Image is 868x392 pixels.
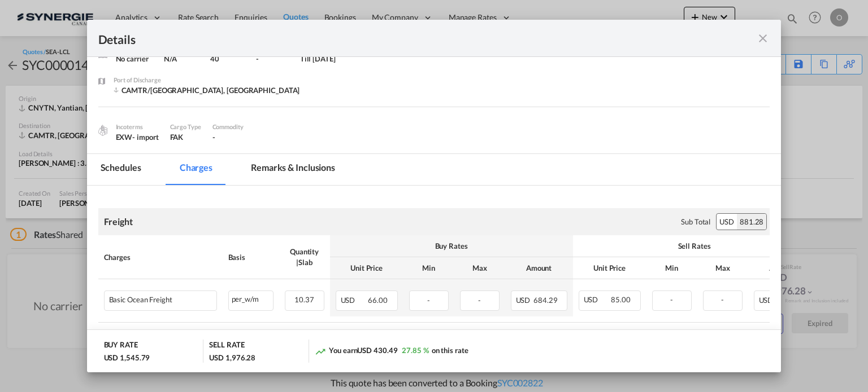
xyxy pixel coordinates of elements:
span: 684.29 [533,296,557,305]
div: Quantity | Slab [285,246,324,267]
div: EXW [116,132,159,142]
span: 85.00 [611,295,631,304]
div: Sub Total [681,217,710,227]
div: Freight [104,215,133,228]
div: - import [132,132,158,142]
th: Amount [748,257,816,279]
span: USD [341,296,367,305]
div: Commodity [212,122,244,132]
div: No carrier [116,54,153,64]
span: - [670,295,673,304]
div: Incoterms [116,122,159,132]
div: 40 [210,54,245,64]
div: per_w/m [229,291,273,305]
span: USD 430.49 [357,346,397,355]
md-icon: icon-trending-up [315,346,326,357]
span: USD [584,295,610,304]
span: 27.85 % [402,346,428,355]
div: SELL RATE [209,340,244,353]
div: BUY RATE [104,340,138,353]
th: Max [697,257,748,279]
img: cargo.png [97,124,109,136]
div: Till 14 Sep 2025 [300,54,336,64]
span: USD [516,296,532,305]
span: - [212,133,215,142]
div: Basic Ocean Freight [109,296,172,304]
md-dialog: Port of Loading ... [87,20,782,373]
div: USD 1,545.79 [104,353,150,363]
span: - [427,296,430,305]
span: USD [759,296,774,305]
div: Port of Discharge [114,75,300,85]
div: FAK [170,132,201,142]
div: 881.28 [737,214,766,230]
div: Details [98,31,703,45]
span: N/A [164,54,177,63]
span: 10.37 [294,295,314,304]
md-icon: icon-close fg-AAA8AD m-0 cursor [756,32,770,45]
div: Charges [104,252,217,262]
th: Min [646,257,697,279]
div: USD 1,976.28 [209,353,255,363]
md-tab-item: Schedules [87,154,155,185]
div: Basis [228,252,274,262]
div: You earn on this rate [315,345,468,357]
th: Amount [505,257,573,279]
md-pagination-wrapper: Use the left and right arrow keys to navigate between tabs [87,154,360,185]
th: Unit Price [330,257,403,279]
md-tab-item: Charges [166,154,226,185]
md-tab-item: Remarks & Inclusions [237,154,349,185]
div: Cargo Type [170,122,201,132]
div: USD [717,214,737,230]
div: - [256,54,289,64]
th: Unit Price [573,257,646,279]
div: Buy Rates [336,241,567,251]
th: Max [454,257,505,279]
div: CAMTR/Montreal, QC [114,85,300,95]
span: - [478,296,481,305]
th: Min [403,257,454,279]
div: Sell Rates [579,241,810,251]
span: - [721,295,724,304]
span: 66.00 [368,296,388,305]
